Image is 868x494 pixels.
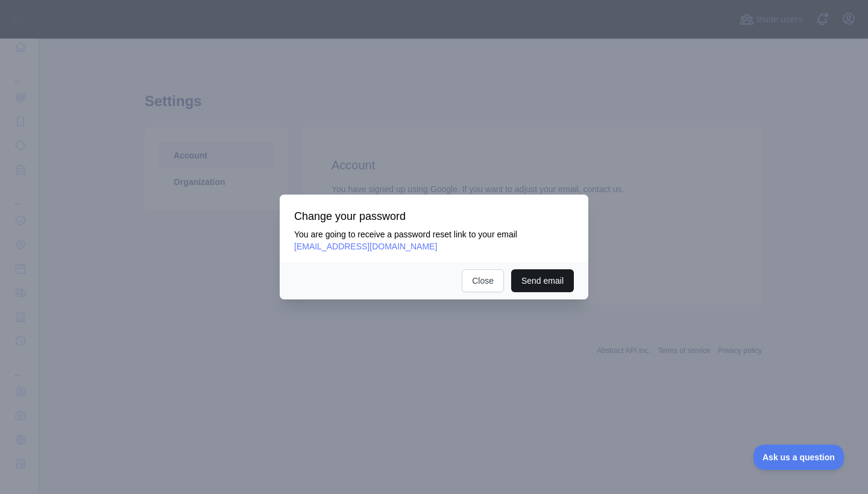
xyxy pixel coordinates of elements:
button: Close [462,269,504,292]
iframe: Toggle Customer Support [753,445,844,470]
h3: Change your password [294,209,574,224]
p: You are going to receive a password reset link to your email [294,228,574,252]
button: Send email [511,269,574,292]
span: [EMAIL_ADDRESS][DOMAIN_NAME] [294,242,437,251]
